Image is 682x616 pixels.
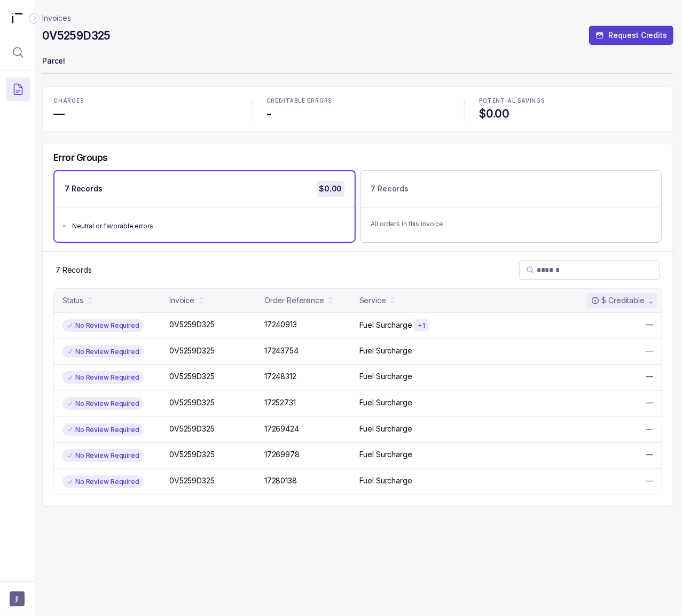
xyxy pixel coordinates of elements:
[62,371,144,384] div: No Review Required
[359,423,412,434] p: Fuel Surcharge
[264,345,299,356] p: 17243754
[591,295,645,306] div: $ Creditable
[359,295,386,306] div: Service
[371,183,409,194] p: 7 Records
[608,30,667,41] p: Request Credits
[359,475,412,486] p: Fuel Surcharge
[266,98,449,104] p: CREDITABLE ERRORS
[480,106,662,121] h4: $0.00
[62,423,144,436] div: No Review Required
[62,295,83,306] div: Status
[264,397,296,408] p: 17252731
[646,371,653,382] p: —
[42,28,111,43] h4: 0V5259D325
[56,265,92,275] p: 7 Records
[42,51,673,73] p: Parcel
[264,319,297,330] p: 17240913
[10,591,25,606] button: User initials
[62,475,144,488] div: No Review Required
[6,41,30,64] button: Menu Icon Button MagnifyingGlassIcon
[264,475,297,486] p: 17280138
[646,397,653,408] p: —
[6,78,30,101] button: Menu Icon Button DocumentTextIcon
[480,98,662,104] p: POTENTIAL SAVINGS
[169,475,215,486] p: 0V5259D325
[264,423,299,434] p: 17269424
[53,98,236,104] p: CHARGES
[359,345,412,356] p: Fuel Surcharge
[359,371,412,382] p: Fuel Surcharge
[371,219,651,229] p: All orders in this invoice
[418,321,426,330] p: + 1
[589,26,673,45] button: Request Credits
[646,423,653,434] p: —
[169,371,215,382] p: 0V5259D325
[317,181,344,196] p: $0.00
[169,449,215,460] p: 0V5259D325
[62,319,144,332] div: No Review Required
[56,265,92,275] div: Remaining page entries
[53,106,236,121] h4: —
[646,345,653,356] p: —
[646,449,653,460] p: —
[264,371,296,382] p: 17248312
[169,397,215,408] p: 0V5259D325
[359,449,412,460] p: Fuel Surcharge
[646,475,653,486] p: —
[62,345,144,358] div: No Review Required
[264,449,300,460] p: 17269978
[169,295,194,306] div: Invoice
[62,449,144,462] div: No Review Required
[42,13,71,24] nav: breadcrumb
[72,221,343,232] div: Neutral or favorable errors
[65,183,103,194] p: 7 Records
[42,13,71,24] a: Invoices
[359,397,412,408] p: Fuel Surcharge
[28,12,41,25] div: Collapse Icon
[359,320,412,330] p: Fuel Surcharge
[264,295,324,306] div: Order Reference
[62,397,144,410] div: No Review Required
[169,423,215,434] p: 0V5259D325
[266,106,449,121] h4: -
[646,319,653,330] p: —
[169,319,215,330] p: 0V5259D325
[53,152,108,164] h5: Error Groups
[169,345,215,356] p: 0V5259D325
